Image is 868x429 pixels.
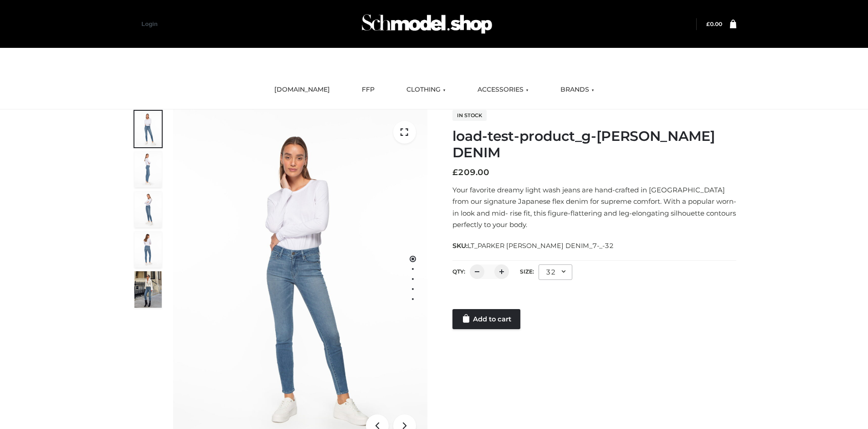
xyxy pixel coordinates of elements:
img: Bowery-Skinny_Cove-1.jpg [134,271,162,308]
bdi: 209.00 [452,167,489,177]
div: 32 [539,264,572,280]
span: In stock [452,110,487,121]
span: £ [452,167,458,177]
a: ACCESSORIES [471,80,535,100]
a: CLOTHING [400,80,452,100]
span: SKU: [452,240,615,251]
img: 2001KLX-Ava-skinny-cove-3-scaled_eb6bf915-b6b9-448f-8c6c-8cabb27fd4b2.jpg [134,191,162,227]
span: £ [706,21,710,27]
img: 2001KLX-Ava-skinny-cove-1-scaled_9b141654-9513-48e5-b76c-3dc7db129200.jpg [134,111,162,147]
label: Size: [520,268,534,275]
img: Schmodel Admin 964 [359,6,495,42]
img: 2001KLX-Ava-skinny-cove-2-scaled_32c0e67e-5e94-449c-a916-4c02a8c03427.jpg [134,231,162,268]
a: £0.00 [706,21,722,27]
p: Your favorite dreamy light wash jeans are hand-crafted in [GEOGRAPHIC_DATA] from our signature Ja... [452,184,736,231]
bdi: 0.00 [706,21,722,27]
span: LT_PARKER [PERSON_NAME] DENIM_7-_-32 [467,242,614,250]
a: [DOMAIN_NAME] [267,80,337,100]
a: FFP [355,80,381,100]
label: QTY: [452,268,465,275]
h1: load-test-product_g-[PERSON_NAME] DENIM [452,128,736,161]
a: Add to cart [452,309,520,329]
img: 2001KLX-Ava-skinny-cove-4-scaled_4636a833-082b-4702-abec-fd5bf279c4fc.jpg [134,151,162,187]
a: BRANDS [554,80,601,100]
a: Login [142,21,158,27]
